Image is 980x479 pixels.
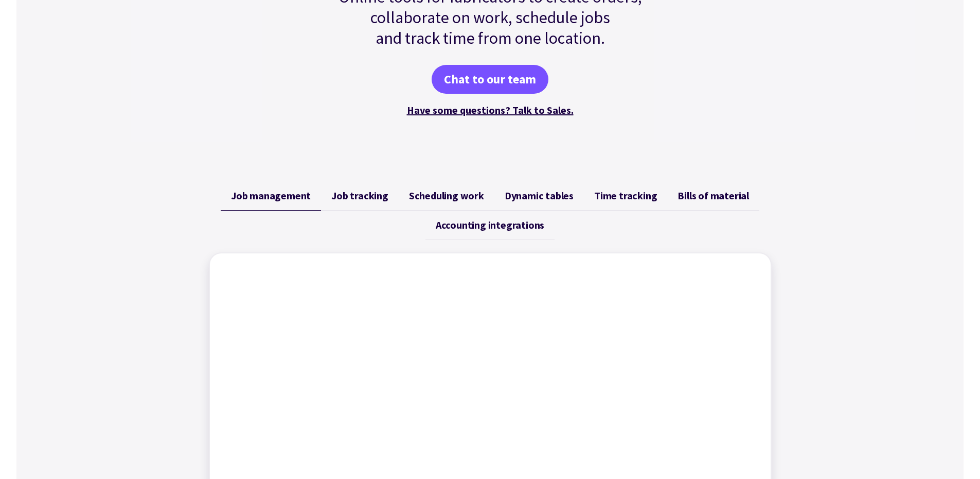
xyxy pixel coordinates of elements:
[409,190,484,202] span: Scheduling work
[505,190,574,202] span: Dynamic tables
[678,190,749,202] span: Bills of material
[804,368,980,479] iframe: Chat Widget
[436,219,544,231] span: Accounting integrations
[231,190,311,202] span: Job management
[432,65,548,94] a: Chat to our team
[594,190,657,202] span: Time tracking
[407,104,574,116] a: Have some questions? Talk to Sales.
[331,190,388,202] span: Job tracking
